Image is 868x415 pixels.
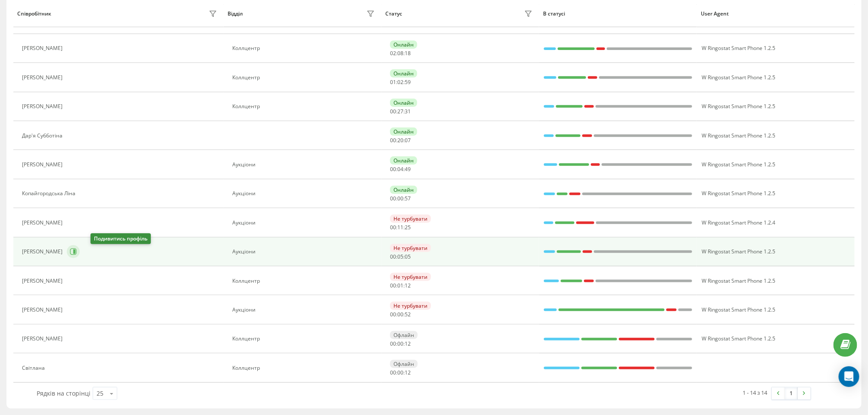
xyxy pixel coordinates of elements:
[405,369,411,376] span: 12
[702,44,775,52] span: W Ringostat Smart Phone 1.2.5
[702,190,775,197] span: W Ringostat Smart Phone 1.2.5
[405,282,411,289] span: 12
[405,311,411,318] span: 52
[397,195,403,202] span: 00
[702,161,775,168] span: W Ringostat Smart Phone 1.2.5
[839,366,859,387] div: Open Intercom Messenger
[232,249,377,255] div: Аукціони
[405,340,411,347] span: 12
[390,312,411,318] div: : :
[397,253,403,260] span: 05
[390,273,431,281] div: Не турбувати
[390,340,396,347] span: 00
[405,108,411,115] span: 31
[390,311,396,318] span: 00
[390,109,411,115] div: : :
[390,195,396,202] span: 00
[390,331,418,339] div: Офлайн
[701,11,850,17] div: User Agent
[232,336,377,342] div: Коллцентр
[397,78,403,86] span: 02
[22,190,78,197] div: Копайгородська Ліна
[405,165,411,173] span: 49
[702,335,775,342] span: W Ringostat Smart Phone 1.2.5
[405,78,411,86] span: 59
[390,282,396,289] span: 00
[405,50,411,57] span: 18
[22,103,65,109] div: [PERSON_NAME]
[390,196,411,202] div: : :
[390,50,411,56] div: : :
[232,75,377,81] div: Коллцентр
[390,99,417,107] div: Онлайн
[397,282,403,289] span: 01
[232,162,377,168] div: Аукціони
[390,137,396,144] span: 00
[390,166,411,172] div: : :
[702,103,775,110] span: W Ringostat Smart Phone 1.2.5
[405,195,411,202] span: 57
[390,79,411,85] div: : :
[232,278,377,284] div: Коллцентр
[390,41,417,49] div: Онлайн
[390,137,411,144] div: : :
[743,388,768,397] div: 1 - 14 з 14
[390,253,396,260] span: 00
[22,278,65,284] div: [PERSON_NAME]
[228,11,243,17] div: Відділ
[390,225,411,231] div: : :
[390,128,417,136] div: Онлайн
[390,370,411,376] div: : :
[390,156,417,165] div: Онлайн
[390,302,431,310] div: Не турбувати
[390,283,411,289] div: : :
[397,50,403,57] span: 08
[390,21,411,27] div: : :
[397,108,403,115] span: 27
[232,45,377,51] div: Коллцентр
[17,11,51,17] div: Співробітник
[232,365,377,371] div: Коллцентр
[397,369,403,376] span: 00
[385,11,402,17] div: Статус
[390,369,396,376] span: 00
[390,244,431,252] div: Не турбувати
[390,50,396,57] span: 02
[405,137,411,144] span: 07
[390,215,431,223] div: Не турбувати
[390,165,396,173] span: 00
[397,137,403,144] span: 20
[397,340,403,347] span: 00
[397,165,403,173] span: 04
[37,389,91,397] span: Рядків на сторінці
[702,74,775,81] span: W Ringostat Smart Phone 1.2.5
[702,219,775,226] span: W Ringostat Smart Phone 1.2.4
[22,336,65,342] div: [PERSON_NAME]
[390,341,411,347] div: : :
[22,133,65,139] div: Дар'я Субботіна
[390,78,396,86] span: 01
[91,234,151,244] div: Подивитись профіль
[390,186,417,194] div: Онлайн
[22,162,65,168] div: [PERSON_NAME]
[405,253,411,260] span: 05
[397,311,403,318] span: 00
[22,220,65,226] div: [PERSON_NAME]
[97,389,103,398] div: 25
[390,69,417,78] div: Онлайн
[397,224,403,231] span: 11
[22,249,65,255] div: [PERSON_NAME]
[22,45,65,51] div: [PERSON_NAME]
[22,307,65,313] div: [PERSON_NAME]
[390,224,396,231] span: 00
[22,75,65,81] div: [PERSON_NAME]
[232,190,377,197] div: Аукціони
[232,220,377,226] div: Аукціони
[785,387,798,399] a: 1
[232,103,377,109] div: Коллцентр
[702,306,775,313] span: W Ringostat Smart Phone 1.2.5
[702,132,775,139] span: W Ringostat Smart Phone 1.2.5
[22,365,47,371] div: Світлана
[543,11,693,17] div: В статусі
[405,224,411,231] span: 25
